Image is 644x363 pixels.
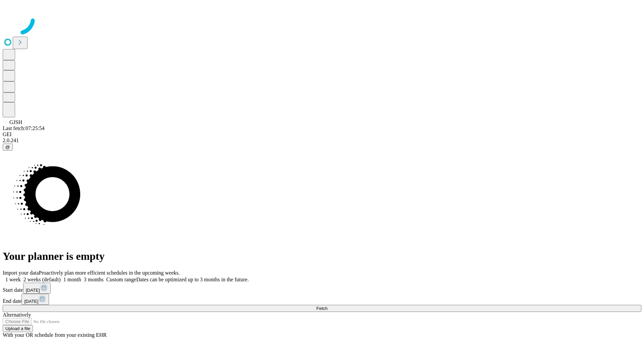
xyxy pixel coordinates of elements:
[3,270,39,276] span: Import your data
[39,270,180,276] span: Proactively plan more efficient schedules in the upcoming weeks.
[3,294,641,305] div: End date
[84,277,104,282] span: 3 months
[3,250,641,263] h1: Your planner is empty
[5,145,10,150] span: @
[63,277,81,282] span: 1 month
[3,137,641,144] div: 2.0.241
[3,305,641,312] button: Fetch
[3,332,107,338] span: With your OR schedule from your existing EHR
[316,306,327,311] span: Fetch
[106,277,136,282] span: Custom range
[26,288,40,293] span: [DATE]
[9,119,22,125] span: GJSH
[3,283,641,294] div: Start date
[3,312,31,318] span: Alternatively
[3,131,641,137] div: GEI
[21,294,49,305] button: [DATE]
[5,277,21,282] span: 1 week
[23,283,51,294] button: [DATE]
[3,325,33,332] button: Upload a file
[3,125,45,131] span: Last fetch: 07:25:54
[24,299,38,304] span: [DATE]
[136,277,249,282] span: Dates can be optimized up to 3 months in the future.
[3,144,13,151] button: @
[23,277,61,282] span: 2 weeks (default)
